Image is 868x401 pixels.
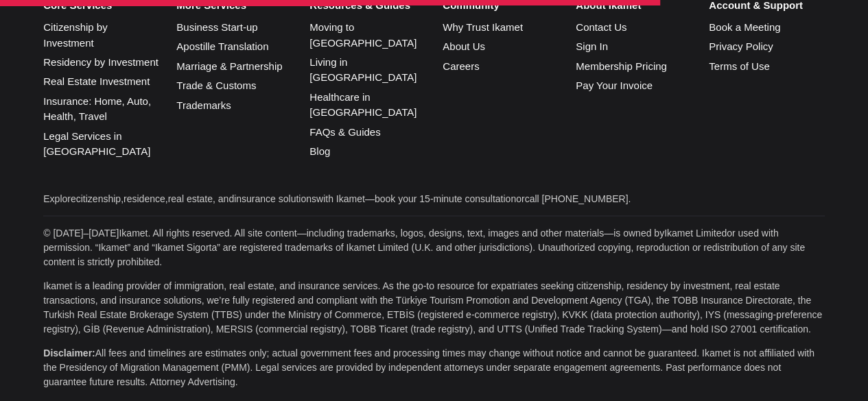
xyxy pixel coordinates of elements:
[443,21,523,33] a: Why Trust Ikamet
[43,130,150,158] a: Legal Services in [GEOGRAPHIC_DATA]
[234,193,316,204] a: insurance solutions
[176,21,257,33] a: Business Start-up
[176,99,231,111] a: Trademarks
[443,40,485,52] a: About Us
[375,193,516,204] a: book your 15-minute consultation
[524,193,628,204] a: call [PHONE_NUMBER]
[576,40,608,52] a: Sign In
[576,80,653,91] a: Pay Your Invoice
[98,241,127,252] a: Ikamet
[664,227,727,238] a: Ikamet Limited
[576,60,667,72] a: Membership Pricing
[576,21,626,33] a: Contact Us
[43,75,150,87] a: Real Estate Investment
[43,21,107,49] a: Citizenship by Investment
[709,60,769,72] a: Terms of Use
[309,21,417,49] a: Moving to [GEOGRAPHIC_DATA]
[709,21,780,33] a: Book a Meeting
[309,91,417,119] a: Healthcare in [GEOGRAPHIC_DATA]
[176,60,282,72] a: Marriage & Partnership
[43,347,95,358] strong: Disclaimer:
[43,56,159,68] a: Residency by Investment
[176,80,256,91] a: Trade & Customs
[43,278,825,336] p: Ikamet is a leading provider of immigration, real estate, and insurance services. As the go-to re...
[309,56,417,84] a: Living in [GEOGRAPHIC_DATA]
[309,126,380,138] a: FAQs & Guides
[168,193,213,204] a: real estate
[309,145,330,157] a: Blog
[155,241,217,252] a: Ikamet Sigorta
[176,40,268,52] a: Apostille Translation
[443,60,479,72] a: Careers
[119,227,148,238] a: Ikamet
[43,345,825,389] p: All fees and timelines are estimates only; actual government fees and processing times may change...
[76,193,121,204] a: citizenship
[43,226,825,269] p: © [DATE]–[DATE] . All rights reserved. All site content—including trademarks, logos, designs, tex...
[43,191,825,206] p: Explore , , , and with Ikamet— or .
[709,40,773,52] a: Privacy Policy
[124,193,165,204] a: residence
[43,95,151,123] a: Insurance: Home, Auto, Health, Travel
